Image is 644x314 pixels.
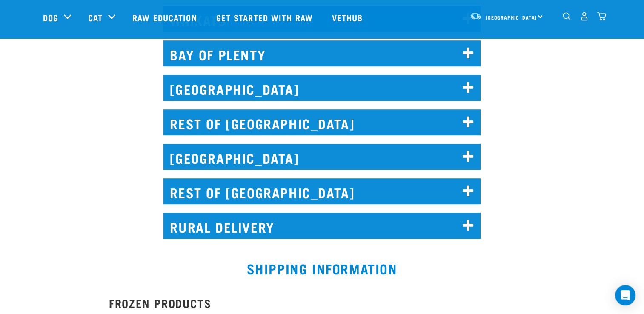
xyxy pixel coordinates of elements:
[88,11,103,24] a: Cat
[470,12,481,20] img: van-moving.png
[163,178,481,204] h2: REST OF [GEOGRAPHIC_DATA]
[43,11,58,24] a: Dog
[163,75,481,101] h2: [GEOGRAPHIC_DATA]
[563,12,571,20] img: home-icon-1@2x.png
[124,0,207,34] a: Raw Education
[163,144,481,170] h2: [GEOGRAPHIC_DATA]
[163,213,481,239] h2: RURAL DELIVERY
[580,12,589,21] img: user.png
[208,0,323,34] a: Get started with Raw
[597,12,606,21] img: home-icon@2x.png
[109,300,211,306] strong: FROZEN PRODUCTS
[323,0,374,34] a: Vethub
[615,285,635,305] div: Open Intercom Messenger
[163,109,481,135] h2: REST OF [GEOGRAPHIC_DATA]
[163,40,481,66] h2: BAY OF PLENTY
[486,16,537,19] span: [GEOGRAPHIC_DATA]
